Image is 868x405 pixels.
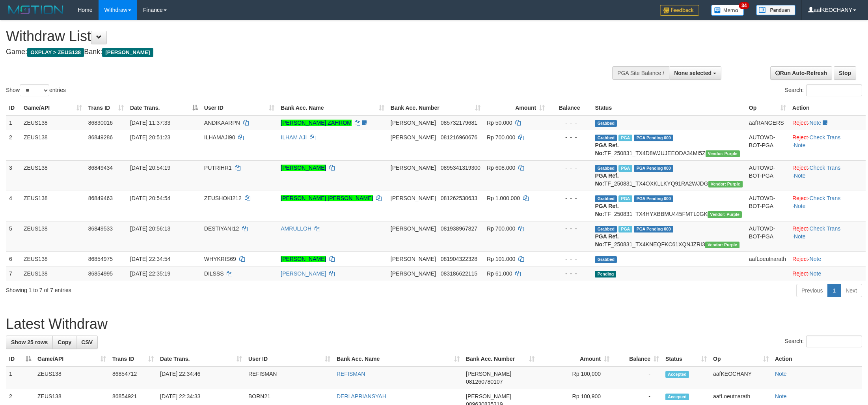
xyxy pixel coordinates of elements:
[52,336,76,349] a: Copy
[245,366,333,389] td: REFISMAN
[109,352,157,366] th: Trans ID: activate to sort column ascending
[794,233,806,240] a: Note
[391,165,436,171] span: [PERSON_NAME]
[810,225,841,232] a: Check Trans
[109,366,157,389] td: 86854712
[85,101,127,115] th: Trans ID: activate to sort column ascending
[775,393,787,399] a: Note
[796,284,828,297] a: Previous
[281,195,373,201] a: [PERSON_NAME] [PERSON_NAME]
[710,352,772,366] th: Op: activate to sort column ascending
[772,352,862,366] th: Action
[708,181,743,187] span: Vendor URL: https://trx4.1velocity.biz
[6,84,66,96] label: Show entries
[746,221,789,251] td: AUTOWD-BOT-PGA
[792,195,808,201] a: Reject
[792,270,808,277] a: Reject
[6,336,53,349] a: Show 25 rows
[487,120,512,126] span: Rp 50.000
[827,284,841,297] a: 1
[708,211,742,218] span: Vendor URL: https://trx4.1velocity.biz
[81,339,93,345] span: CSV
[810,270,821,277] a: Note
[739,2,749,9] span: 34
[595,256,617,263] span: Grabbed
[441,195,477,201] span: Copy 081262530633 to clipboard
[595,142,618,156] b: PGA Ref. No:
[548,101,592,115] th: Balance
[6,115,20,130] td: 1
[551,255,589,263] div: - - -
[281,256,326,262] a: [PERSON_NAME]
[706,150,740,157] span: Vendor URL: https://trx4.1velocity.biz
[20,115,85,130] td: ZEUS138
[618,226,632,232] span: Marked by aafRornrotha
[789,101,866,115] th: Action
[660,5,699,16] img: Feedback.jpg
[204,256,236,262] span: WHYKRIS69
[595,120,617,127] span: Grabbed
[441,225,477,232] span: Copy 081938967827 to clipboard
[6,251,20,266] td: 6
[487,225,515,232] span: Rp 700.000
[20,251,85,266] td: ZEUS138
[6,191,20,221] td: 4
[157,352,245,366] th: Date Trans.: activate to sort column ascending
[20,266,85,281] td: ZEUS138
[669,66,721,80] button: None selected
[387,101,484,115] th: Bank Acc. Number: activate to sort column ascending
[463,352,538,366] th: Bank Acc. Number: activate to sort column ascending
[806,336,862,347] input: Search:
[391,256,436,262] span: [PERSON_NAME]
[204,270,224,277] span: DILSSS
[466,393,511,399] span: [PERSON_NAME]
[281,225,311,232] a: AMRULLOH
[201,101,278,115] th: User ID: activate to sort column ascending
[20,160,85,191] td: ZEUS138
[20,101,85,115] th: Game/API: activate to sort column ascending
[127,101,201,115] th: Date Trans.: activate to sort column descending
[204,134,235,141] span: ILHAMAJI90
[391,270,436,277] span: [PERSON_NAME]
[441,120,477,126] span: Copy 085732179681 to clipboard
[88,225,113,232] span: 86849533
[634,195,673,202] span: PGA Pending
[88,165,113,171] span: 86849434
[6,4,66,16] img: MOTION_logo.png
[840,284,862,297] a: Next
[595,172,618,187] b: PGA Ref. No:
[551,119,589,127] div: - - -
[789,160,866,191] td: · ·
[487,270,512,277] span: Rp 61.000
[789,115,866,130] td: ·
[6,160,20,191] td: 3
[806,84,862,96] input: Search:
[34,366,109,389] td: ZEUS138
[792,134,808,141] a: Reject
[551,225,589,232] div: - - -
[337,393,386,399] a: DERI APRIANSYAH
[441,134,477,141] span: Copy 081216960676 to clipboard
[333,352,463,366] th: Bank Acc. Name: activate to sort column ascending
[595,271,616,277] span: Pending
[789,130,866,160] td: · ·
[441,270,477,277] span: Copy 083186622115 to clipboard
[595,233,618,247] b: PGA Ref. No:
[484,101,548,115] th: Amount: activate to sort column ascending
[770,66,832,80] a: Run Auto-Refresh
[592,221,745,251] td: TF_250831_TX4KNEQFKC61XQNJZRI3
[834,66,856,80] a: Stop
[6,366,34,389] td: 1
[746,130,789,160] td: AUTOWD-BOT-PGA
[592,130,745,160] td: TF_250831_TX4D8WJUJEEODA34MI5Z
[6,283,356,294] div: Showing 1 to 7 of 7 entries
[710,366,772,389] td: aafKEOCHANY
[595,226,617,232] span: Grabbed
[391,134,436,141] span: [PERSON_NAME]
[551,270,589,277] div: - - -
[157,366,245,389] td: [DATE] 22:34:46
[810,256,821,262] a: Note
[592,191,745,221] td: TF_250831_TX4HYXBBMU445FMTL0GK
[810,120,821,126] a: Note
[792,120,808,126] a: Reject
